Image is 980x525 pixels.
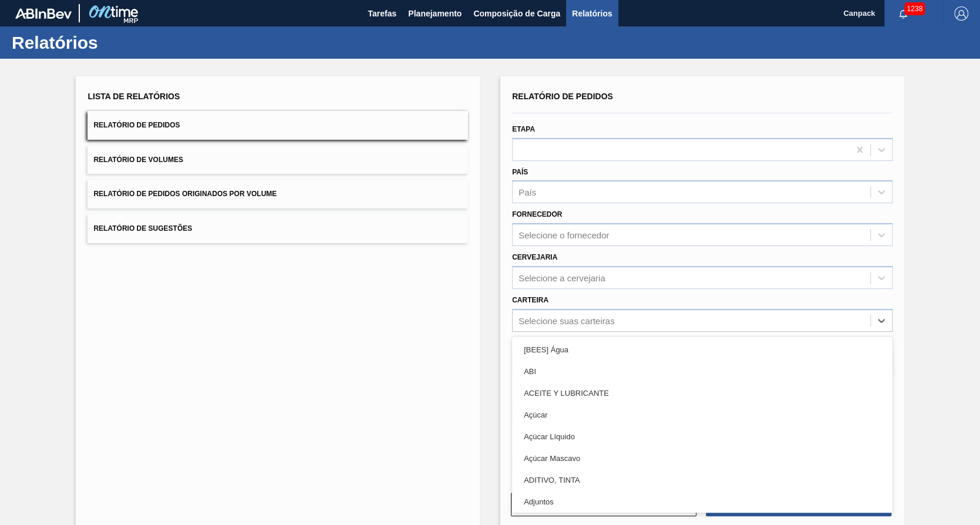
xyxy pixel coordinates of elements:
span: Composição de Carga [473,6,560,21]
button: Relatório de Pedidos [87,111,468,140]
label: Carteira [512,296,548,304]
label: Cervejaria [512,253,557,261]
div: ABI [512,361,893,382]
div: [BEES] Água [512,339,893,361]
span: Relatórios [572,6,612,21]
div: ACEITE Y LUBRICANTE [512,382,893,404]
span: 1238 [904,2,925,15]
div: Adjuntos [512,491,893,513]
div: Selecione suas carteiras [518,315,614,325]
button: Relatório de Pedidos Originados por Volume [87,180,468,208]
div: Selecione a cervejaria [518,272,605,282]
span: Planejamento [408,6,462,21]
div: Açúcar Mascavo [512,447,893,469]
span: Relatório de Sugestões [93,224,192,233]
img: Logout [954,6,968,21]
span: Tarefas [368,6,396,21]
div: Açúcar [512,404,893,426]
span: Relatório de Volumes [93,156,183,164]
label: Etapa [512,125,535,133]
span: Relatório de Pedidos [93,121,180,129]
span: Relatório de Pedidos [512,92,613,101]
div: ADITIVO, TINTA [512,469,893,491]
span: Lista de Relatórios [87,92,180,101]
img: TNhmsLtSVTkK8tSr43FrP2fwEKptu5GPRR3wAAAABJRU5ErkJggg== [15,8,72,19]
div: Açúcar Líquido [512,426,893,447]
button: Notificações [884,5,922,22]
button: Relatório de Sugestões [87,214,468,243]
button: Relatório de Volumes [87,146,468,174]
label: País [512,168,528,176]
button: Limpar [511,493,696,516]
h1: Relatórios [12,36,220,49]
div: Selecione o fornecedor [518,230,609,240]
label: Fornecedor [512,210,562,218]
div: País [518,187,536,197]
span: Relatório de Pedidos Originados por Volume [93,190,277,198]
